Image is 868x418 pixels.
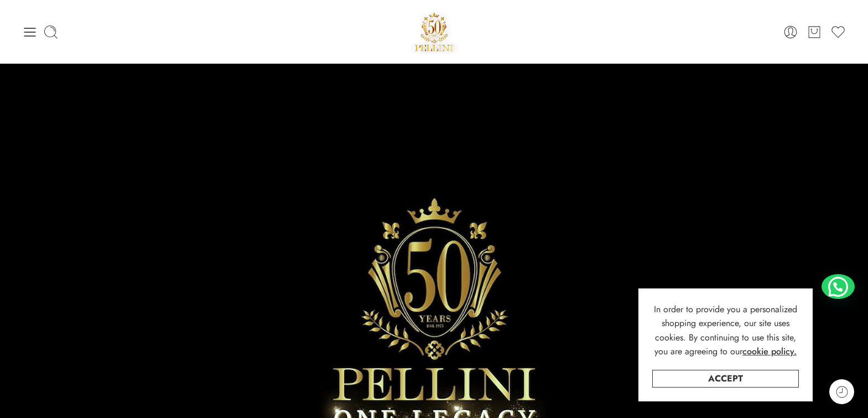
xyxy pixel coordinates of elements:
a: Login / Register [783,24,798,40]
a: Accept [652,370,799,388]
img: Pellini [410,8,458,55]
a: Pellini - [410,8,458,55]
a: cookie policy. [742,344,797,359]
span: In order to provide you a personalized shopping experience, our site uses cookies. By continuing ... [654,303,797,358]
a: Cart [807,24,822,40]
a: Wishlist [830,24,846,40]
